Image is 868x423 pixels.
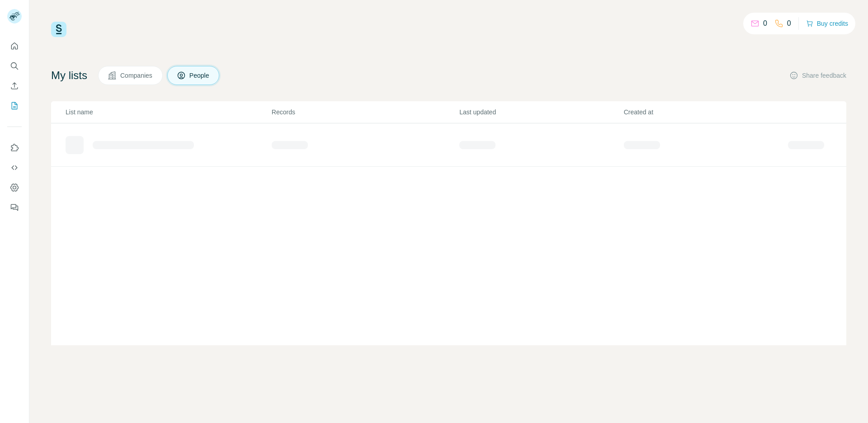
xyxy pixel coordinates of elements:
[272,108,458,117] p: Records
[7,78,22,94] button: Enrich CSV
[66,108,271,117] p: List name
[624,108,787,117] p: Created at
[51,22,66,37] img: Surfe Logo
[787,18,791,29] p: 0
[7,160,22,176] button: Use Surfe API
[120,71,153,80] span: Companies
[7,98,22,114] button: My lists
[7,179,22,196] button: Dashboard
[789,71,846,80] button: Share feedback
[189,71,210,80] span: People
[459,108,623,117] p: Last updated
[7,199,22,216] button: Feedback
[51,68,87,83] h4: My lists
[7,140,22,156] button: Use Surfe on LinkedIn
[806,17,848,30] button: Buy credits
[763,18,767,29] p: 0
[7,38,22,54] button: Quick start
[7,58,22,74] button: Search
